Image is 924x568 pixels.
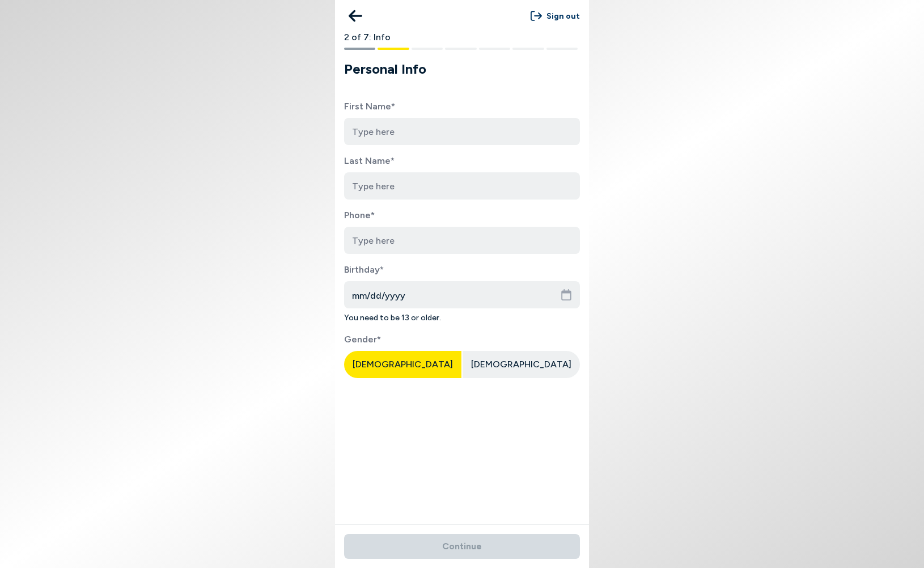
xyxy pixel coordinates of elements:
[344,59,589,79] h1: Personal Info
[531,6,580,27] button: Sign out
[335,32,589,43] div: 2 of 7: Info
[344,227,580,254] input: Type here
[344,172,580,200] input: Type here
[471,359,571,370] span: [DEMOGRAPHIC_DATA]
[344,100,580,113] label: First Name*
[344,209,580,222] label: Phone*
[344,281,580,308] input: mm/dd/yyyy
[344,534,580,559] button: Continue
[353,359,453,370] span: [DEMOGRAPHIC_DATA]
[344,333,580,346] label: Gender*
[344,312,580,324] span: You need to be 13 or older.
[344,263,580,277] label: Birthday*
[344,154,580,168] label: Last Name*
[344,118,580,145] input: Type here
